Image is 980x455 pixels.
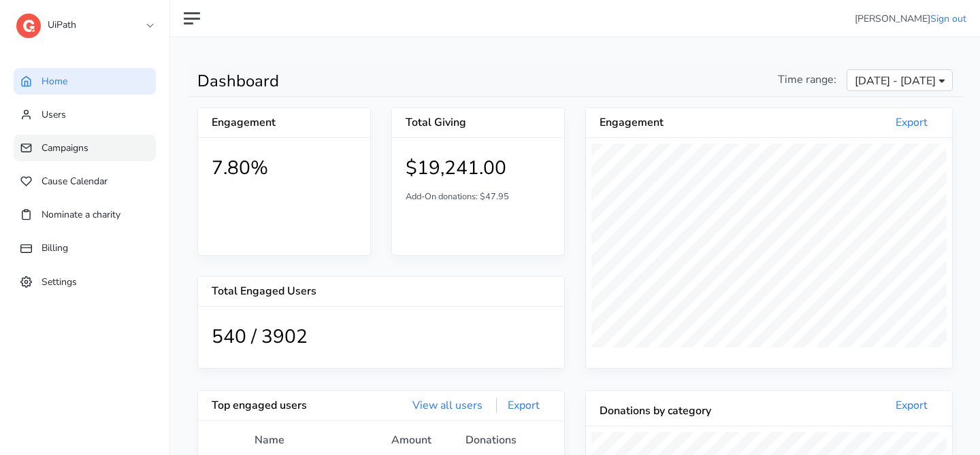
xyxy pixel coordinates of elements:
a: Nominate a charity [14,201,156,228]
span: Home [42,75,67,88]
h5: Total Giving [406,116,478,129]
span: Time range: [778,71,836,88]
a: Sign out [930,12,966,25]
a: Export [885,398,938,413]
span: [DATE] - [DATE] [855,73,936,89]
a: Settings [14,269,156,295]
a: Home [14,68,156,95]
h5: Total Engaged Users [212,285,381,298]
li: [PERSON_NAME] [855,12,966,26]
a: UiPath [16,10,152,34]
span: Users [42,108,66,121]
span: Settings [42,275,77,288]
h1: 7.80% [212,157,357,180]
h1: 540 / 3902 [212,326,551,349]
img: logo-dashboard-4662da770dd4bea1a8774357aa970c5cb092b4650ab114813ae74da458e76571.svg [16,14,41,38]
h5: Donations by category [600,405,769,418]
h1: $19,241.00 [406,157,551,180]
a: Users [14,101,156,128]
h5: Engagement [600,116,769,129]
p: Add-On donations: $47.95 [406,190,551,203]
span: Nominate a charity [42,208,120,221]
a: Export [496,398,551,413]
span: Cause Calendar [42,175,108,188]
a: Export [885,115,938,130]
span: Campaigns [42,141,88,154]
h5: Engagement [212,116,284,129]
a: Campaigns [14,135,156,161]
span: Billing [42,241,68,254]
a: Billing [14,235,156,261]
a: View all users [402,398,493,413]
a: Cause Calendar [14,168,156,195]
h5: Top engaged users [212,399,381,412]
h1: Dashboard [197,71,565,91]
